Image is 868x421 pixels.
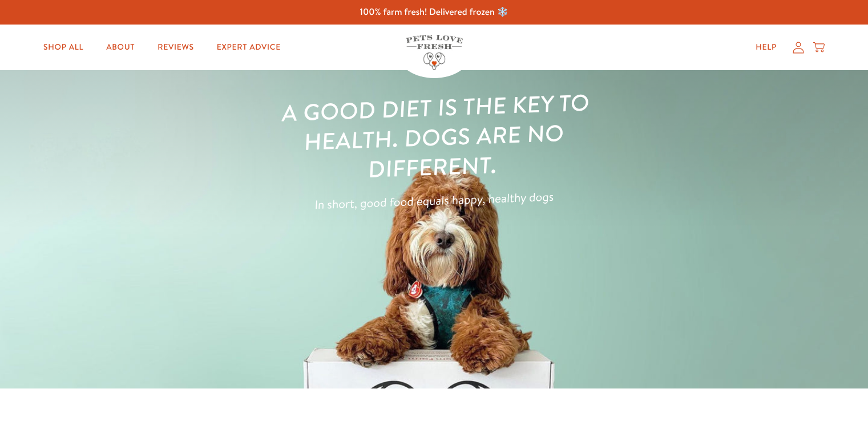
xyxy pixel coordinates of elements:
a: Expert Advice [208,36,290,59]
p: In short, good food equals happy, healthy dogs [269,185,599,217]
img: Pets Love Fresh [406,35,463,70]
a: About [97,36,144,59]
a: Reviews [148,36,203,59]
a: Shop All [34,36,92,59]
h1: A good diet is the key to health. Dogs are no different. [267,87,600,187]
a: Help [746,36,786,59]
